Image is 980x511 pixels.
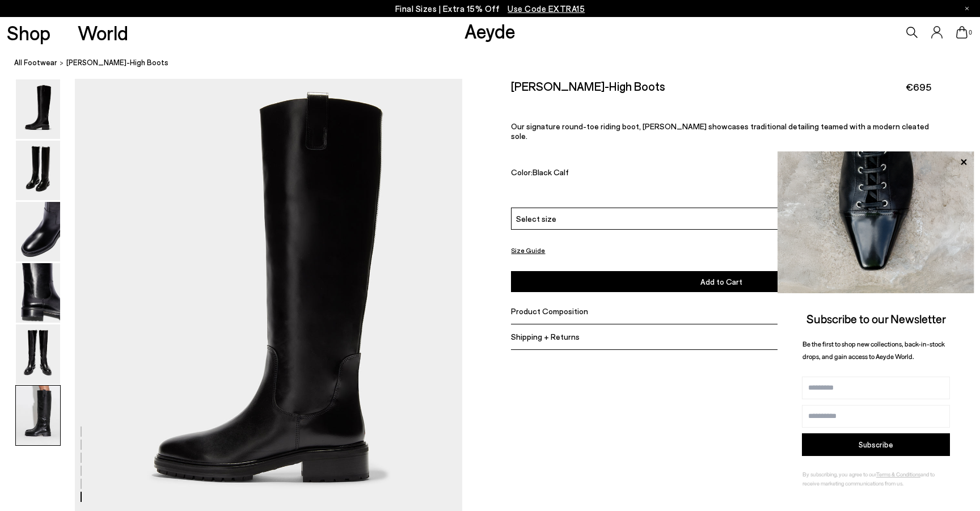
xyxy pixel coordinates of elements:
[778,151,974,293] img: ca3f721fb6ff708a270709c41d776025.jpg
[802,340,945,361] span: Be the first to shop new collections, back-in-stock drops, and gain access to Aeyde World.
[464,19,516,43] a: Aeyde
[806,311,946,326] span: Subscribe to our Newsletter
[16,386,60,445] img: Henry Knee-High Boots - Image 6
[395,2,585,16] p: Final Sizes | Extra 15% Off
[876,471,920,478] a: Terms & Conditions
[968,29,973,36] span: 0
[700,277,742,286] span: Add to Cart
[16,324,60,384] img: Henry Knee-High Boots - Image 5
[14,57,57,69] a: All Footwear
[16,79,60,139] img: Henry Knee-High Boots - Image 1
[533,167,569,177] span: Black Calf
[511,332,580,341] span: Shipping + Returns
[508,3,585,14] span: Navigate to /collections/ss25-final-sizes
[511,271,931,292] button: Add to Cart
[66,57,168,69] span: [PERSON_NAME]-High Boots
[511,121,931,141] p: Our signature round-toe riding boot, [PERSON_NAME] showcases traditional detailing teamed with a ...
[7,23,50,43] a: Shop
[516,213,556,225] span: Select size
[511,243,545,257] button: Size Guide
[78,23,128,43] a: World
[956,26,968,39] a: 0
[802,433,950,456] button: Subscribe
[511,79,665,93] h2: [PERSON_NAME]-High Boots
[906,80,931,94] span: €695
[511,167,875,180] div: Color:
[14,48,980,79] nav: breadcrumb
[511,306,588,316] span: Product Composition
[16,141,60,200] img: Henry Knee-High Boots - Image 2
[802,471,876,478] span: By subscribing, you agree to our
[16,202,60,261] img: Henry Knee-High Boots - Image 3
[16,263,60,323] img: Henry Knee-High Boots - Image 4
